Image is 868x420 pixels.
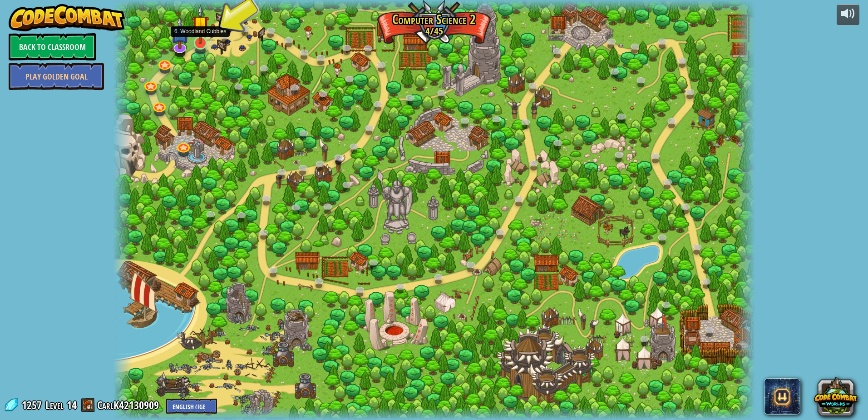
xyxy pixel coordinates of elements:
[9,4,125,31] img: CodeCombat - Learn how to code by playing a game
[9,63,104,90] a: Play Golden Goal
[97,398,162,412] a: CarlK42130909
[837,4,859,25] button: Adjust volume
[192,5,209,44] img: level-banner-started.png
[22,398,44,412] span: 1257
[45,398,64,413] span: Level
[67,398,77,412] span: 14
[170,17,189,50] img: level-banner-unstarted-subscriber.png
[9,33,96,60] a: Back to Classroom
